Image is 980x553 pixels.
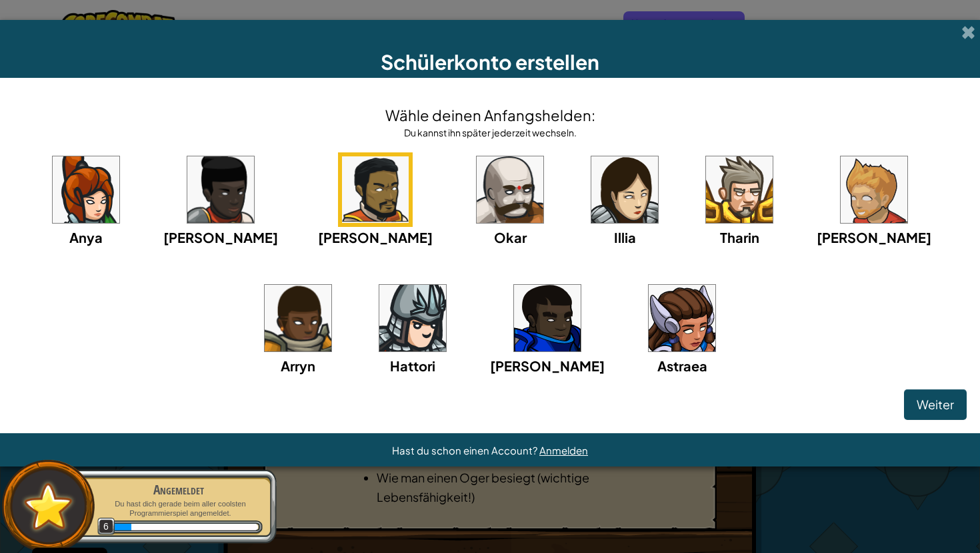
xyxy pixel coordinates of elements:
img: portrait.png [342,156,409,223]
p: Du hast dich gerade beim aller coolsten Programmierspiel angemeldet. [95,499,263,518]
span: [PERSON_NAME] [817,229,931,246]
img: portrait.png [514,285,581,351]
div: Du kannst ihn später jederzeit wechseln. [385,126,595,139]
span: Okar [494,229,527,246]
div: Angemeldet [95,480,263,499]
img: portrait.png [591,156,658,223]
span: [PERSON_NAME] [490,357,605,374]
h4: Wähle deinen Anfangshelden: [385,104,595,126]
span: 6 [97,518,115,536]
img: portrait.png [649,285,715,351]
span: Weiter [917,397,954,412]
img: portrait.png [379,285,446,351]
span: Schülerkonto erstellen [381,49,599,75]
a: Anmelden [539,444,588,457]
span: Anya [69,229,103,246]
img: portrait.png [53,156,119,223]
span: Astraea [657,357,707,374]
img: portrait.png [706,156,773,223]
span: Hattori [390,357,435,374]
img: default.png [18,476,79,536]
span: [PERSON_NAME] [163,229,278,246]
button: Weiter [904,389,967,420]
img: portrait.png [187,156,254,223]
img: portrait.png [265,285,331,351]
span: [PERSON_NAME] [318,229,433,246]
img: portrait.png [477,156,543,223]
img: portrait.png [841,156,907,223]
span: Hast du schon einen Account? [392,444,539,457]
span: Tharin [720,229,759,246]
span: Illia [614,229,636,246]
span: Arryn [281,357,315,374]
